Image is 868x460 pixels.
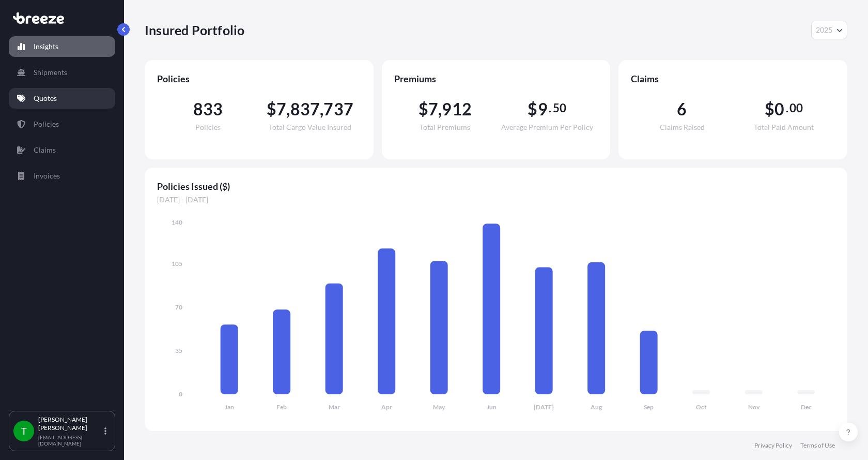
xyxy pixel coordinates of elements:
[157,180,835,192] span: Policies Issued ($)
[774,101,784,117] span: 0
[528,101,537,117] span: $
[9,62,115,83] a: Shipments
[157,72,361,85] span: Policies
[631,72,835,85] span: Claims
[696,403,707,411] tspan: Oct
[286,101,290,117] span: ,
[9,140,115,160] a: Claims
[811,21,847,39] button: Year Selector
[21,426,27,436] span: T
[660,124,705,131] span: Claims Raised
[433,403,445,411] tspan: May
[269,124,351,131] span: Total Cargo Value Insured
[801,403,812,411] tspan: Dec
[381,403,392,411] tspan: Apr
[538,101,548,117] span: 9
[267,101,276,117] span: $
[419,101,428,117] span: $
[677,101,687,117] span: 6
[34,67,67,78] p: Shipments
[549,104,551,112] span: .
[193,101,223,117] span: 833
[591,403,602,411] tspan: Aug
[644,403,654,411] tspan: Sep
[816,25,832,35] span: 2025
[276,101,286,117] span: 7
[34,171,60,181] p: Invoices
[754,441,792,450] a: Privacy Policy
[34,119,59,129] p: Policies
[487,403,497,411] tspan: Jun
[420,124,470,131] span: Total Premiums
[276,403,287,411] tspan: Feb
[329,403,340,411] tspan: Mar
[748,403,760,411] tspan: Nov
[323,101,353,117] span: 737
[754,124,814,131] span: Total Paid Amount
[175,303,182,311] tspan: 70
[157,195,835,205] span: [DATE] - [DATE]
[225,403,234,411] tspan: Jan
[428,101,438,117] span: 7
[38,416,102,432] p: [PERSON_NAME] [PERSON_NAME]
[175,347,182,354] tspan: 35
[179,390,182,398] tspan: 0
[9,88,115,109] a: Quotes
[9,36,115,57] a: Insights
[290,101,320,117] span: 837
[195,124,221,131] span: Policies
[800,441,835,450] a: Terms of Use
[789,104,803,112] span: 00
[501,124,593,131] span: Average Premium Per Policy
[553,104,566,112] span: 50
[320,101,323,117] span: ,
[34,145,56,155] p: Claims
[394,72,598,85] span: Premiums
[9,114,115,135] a: Policies
[172,260,182,268] tspan: 105
[38,434,102,447] p: [EMAIL_ADDRESS][DOMAIN_NAME]
[438,101,442,117] span: ,
[534,403,554,411] tspan: [DATE]
[765,101,774,117] span: $
[34,93,57,103] p: Quotes
[145,22,244,38] p: Insured Portfolio
[9,166,115,186] a: Invoices
[786,104,788,112] span: .
[172,218,182,226] tspan: 140
[34,41,58,52] p: Insights
[442,101,472,117] span: 912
